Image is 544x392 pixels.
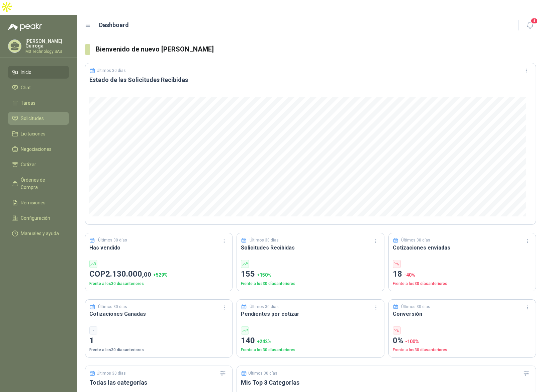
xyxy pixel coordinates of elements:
[393,334,532,347] p: 0%
[241,379,532,387] h3: Mis Top 3 Categorías
[21,199,46,206] span: Remisiones
[250,304,279,310] p: Últimos 30 días
[97,371,126,376] p: Últimos 30 días
[8,196,69,209] a: Remisiones
[21,176,63,191] span: Órdenes de Compra
[21,230,59,237] span: Manuales y ayuda
[105,269,151,279] span: 2.130.000
[248,371,277,376] p: Últimos 30 días
[8,66,69,79] a: Inicio
[241,281,380,287] p: Frente a los 30 días anteriores
[8,112,69,125] a: Solicitudes
[8,97,69,109] a: Tareas
[8,81,69,94] a: Chat
[21,145,52,153] span: Negociaciones
[89,379,228,387] h3: Todas las categorías
[21,115,44,122] span: Solicitudes
[8,212,69,224] a: Configuración
[89,334,228,347] p: 1
[257,272,271,278] span: + 150 %
[393,281,532,287] p: Frente a los 30 días anteriores
[97,68,126,73] p: Últimos 30 días
[89,268,228,281] p: COP
[96,44,536,55] h3: Bienvenido de nuevo [PERSON_NAME]
[241,243,380,252] h3: Solicitudes Recibidas
[98,237,127,243] p: Últimos 30 días
[89,243,228,252] h3: Has vendido
[98,304,127,310] p: Últimos 30 días
[21,69,31,76] span: Inicio
[405,339,419,344] span: -100 %
[241,334,380,347] p: 140
[21,130,46,137] span: Licitaciones
[142,271,151,278] span: ,00
[241,347,380,353] p: Frente a los 30 días anteriores
[393,310,532,318] h3: Conversión
[8,143,69,156] a: Negociaciones
[21,214,50,222] span: Configuración
[404,272,415,278] span: -40 %
[241,310,380,318] h3: Pendientes por cotizar
[393,243,532,252] h3: Cotizaciones enviadas
[21,99,35,107] span: Tareas
[401,304,430,310] p: Últimos 30 días
[99,20,129,30] h1: Dashboard
[21,84,31,91] span: Chat
[8,174,69,194] a: Órdenes de Compra
[89,326,97,334] div: -
[89,347,228,353] p: Frente a los 30 días anteriores
[89,281,228,287] p: Frente a los 30 días anteriores
[393,347,532,353] p: Frente a los 30 días anteriores
[89,310,228,318] h3: Cotizaciones Ganadas
[89,76,532,84] h3: Estado de las Solicitudes Recibidas
[257,339,271,344] span: + 242 %
[25,39,69,48] p: [PERSON_NAME] Quiroga
[153,272,168,278] span: + 529 %
[8,158,69,171] a: Cotizar
[8,227,69,240] a: Manuales y ayuda
[8,127,69,140] a: Licitaciones
[531,18,538,24] span: 4
[401,237,430,243] p: Últimos 30 días
[241,268,380,281] p: 155
[250,237,279,243] p: Últimos 30 días
[21,161,36,168] span: Cotizar
[393,268,532,281] p: 18
[8,23,42,31] img: Logo peakr
[25,50,69,54] p: M3 Technology SAS
[524,19,536,31] button: 4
